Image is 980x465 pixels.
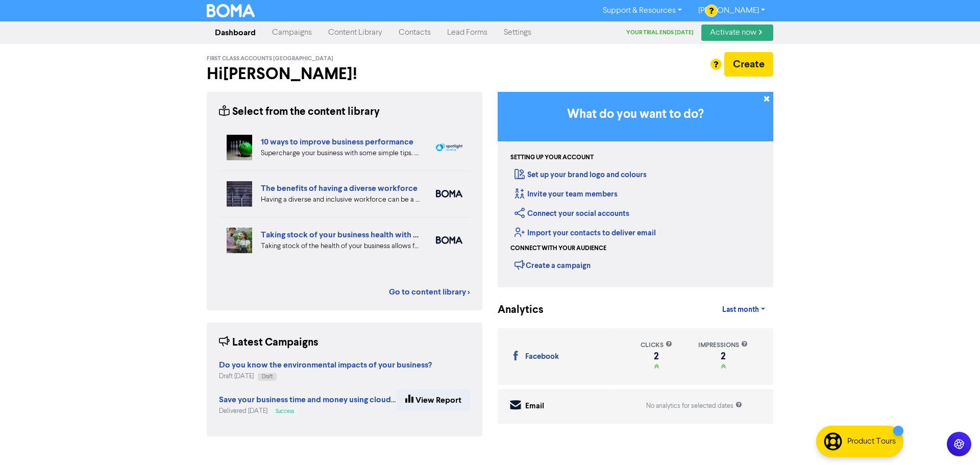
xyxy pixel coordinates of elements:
div: Analytics [498,302,531,318]
a: Activate now [701,25,773,41]
a: Campaigns [264,22,320,43]
a: Dashboard [207,22,264,43]
a: Contacts [390,22,439,43]
a: Connect your social accounts [514,209,629,218]
div: 2 [698,352,748,360]
div: Delivered [DATE] [219,406,397,416]
a: Support & Resources [595,3,690,19]
div: Getting Started in BOMA [498,92,773,287]
a: Go to content library > [389,286,470,298]
a: Save your business time and money using cloud accounting [219,396,434,404]
a: Lead Forms [439,22,496,43]
a: 10 ways to improve business performance [261,137,413,147]
img: boma [436,190,462,198]
div: Draft [DATE] [219,372,432,381]
strong: Do you know the environmental impacts of your business? [219,360,432,370]
div: Latest Campaigns [219,335,318,351]
div: impressions [698,340,748,350]
iframe: Chat Widget [929,416,980,465]
h2: Hi [PERSON_NAME] ! [207,64,482,84]
div: No analytics for selected dates [646,401,742,411]
a: Invite your team members [514,189,618,199]
div: Supercharge your business with some simple tips. Eliminate distractions & bad customers, get a pl... [261,148,421,159]
span: Draft [262,374,273,379]
span: Success [276,409,294,414]
div: Select from the content library [219,104,380,120]
button: Create [724,52,773,77]
div: Facebook [525,351,559,363]
div: Connect with your audience [510,244,606,253]
div: Create a campaign [514,257,591,273]
strong: Save your business time and money using cloud accounting [219,395,434,405]
a: Set up your brand logo and colours [514,170,647,180]
div: clicks [641,340,672,350]
div: Setting up your account [510,153,594,162]
div: Taking stock of the health of your business allows for more effective planning, early warning abo... [261,241,421,252]
h3: What do you want to do? [513,107,758,122]
div: 2 [641,352,672,360]
a: The benefits of having a diverse workforce [261,183,418,193]
a: Settings [496,22,540,43]
img: spotlight [436,143,462,152]
div: Your trial ends [DATE] [626,29,701,37]
a: [PERSON_NAME] [690,3,773,19]
div: Email [525,401,544,412]
img: BOMA Logo [207,4,255,17]
a: Taking stock of your business health with ratios [261,230,434,240]
a: Do you know the environmental impacts of your business? [219,361,432,370]
div: Having a diverse and inclusive workforce can be a major boost for your business. We list four of ... [261,194,421,205]
a: Last month [714,300,773,320]
span: Last month [722,305,759,314]
a: Import your contacts to deliver email [514,228,656,238]
span: First Class Accounts [GEOGRAPHIC_DATA] [207,55,333,62]
a: View Report [397,389,470,411]
img: boma_accounting [436,236,462,244]
a: Content Library [320,22,390,43]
